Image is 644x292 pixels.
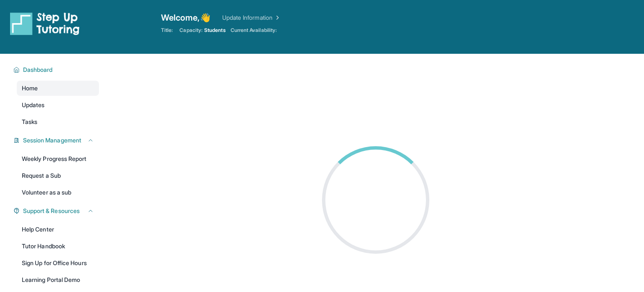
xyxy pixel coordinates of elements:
[22,101,45,109] span: Updates
[17,168,99,183] a: Request a Sub
[23,66,53,74] span: Dashboard
[17,151,99,166] a: Weekly Progress Report
[10,12,80,35] img: logo
[20,207,94,215] button: Support & Resources
[17,272,99,287] a: Learning Portal Demo
[17,97,99,113] a: Updates
[231,27,277,34] span: Current Availability:
[20,66,94,74] button: Dashboard
[161,27,173,34] span: Title:
[161,12,210,24] span: Welcome, 👋
[17,114,99,129] a: Tasks
[20,136,94,145] button: Session Management
[23,207,80,215] span: Support & Resources
[22,84,38,92] span: Home
[22,118,37,126] span: Tasks
[17,255,99,271] a: Sign Up for Office Hours
[17,239,99,254] a: Tutor Handbook
[17,222,99,237] a: Help Center
[273,13,281,22] img: Chevron Right
[222,13,281,22] a: Update Information
[23,136,81,145] span: Session Management
[204,27,226,34] span: Students
[17,81,99,96] a: Home
[17,185,99,200] a: Volunteer as a sub
[179,27,203,34] span: Capacity:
